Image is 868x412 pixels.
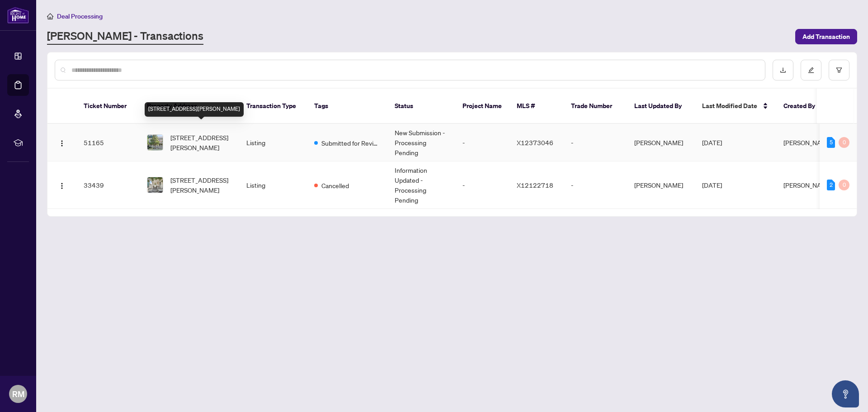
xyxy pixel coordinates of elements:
span: Last Modified Date [702,101,757,111]
div: 5 [827,137,835,148]
td: Listing [239,124,307,161]
th: Last Modified Date [695,89,776,124]
img: thumbnail-img [147,177,163,193]
th: MLS # [509,89,564,124]
button: Logo [55,178,69,192]
th: Status [387,89,455,124]
span: RM [12,388,24,400]
td: - [455,124,509,161]
img: thumbnail-img [147,135,163,150]
th: Ticket Number [76,89,140,124]
span: [PERSON_NAME] [783,181,832,189]
span: X12373046 [517,138,553,147]
th: Transaction Type [239,89,307,124]
th: Last Updated By [627,89,695,124]
span: Submitted for Review [321,138,380,148]
div: 2 [827,180,835,190]
td: - [455,161,509,209]
td: 33439 [76,161,140,209]
img: Logo [58,140,66,147]
th: Project Name [455,89,509,124]
span: [STREET_ADDRESS][PERSON_NAME] [170,133,232,152]
span: [PERSON_NAME] [783,138,832,147]
div: [STREET_ADDRESS][PERSON_NAME] [145,102,244,117]
td: - [564,161,627,209]
td: Listing [239,161,307,209]
th: Property Address [140,89,239,124]
span: filter [836,67,842,73]
button: Open asap [832,380,859,407]
span: X12122718 [517,181,553,189]
a: [PERSON_NAME] - Transactions [47,28,203,45]
th: Created By [776,89,830,124]
span: Cancelled [321,180,349,190]
td: 51165 [76,124,140,161]
img: Logo [58,182,66,189]
td: [PERSON_NAME] [627,161,695,209]
span: home [47,13,53,19]
td: Information Updated - Processing Pending [387,161,455,209]
div: 0 [839,137,849,148]
button: edit [801,60,821,81]
span: Add Transaction [802,29,850,44]
span: Deal Processing [57,12,103,20]
span: [DATE] [702,138,722,147]
td: New Submission - Processing Pending [387,124,455,161]
button: download [773,60,793,81]
th: Tags [307,89,387,124]
button: Logo [55,135,69,150]
span: download [780,67,786,73]
button: Add Transaction [795,29,857,44]
button: filter [829,60,849,81]
th: Trade Number [564,89,627,124]
div: 0 [839,180,849,190]
td: [PERSON_NAME] [627,124,695,161]
img: logo [7,7,29,24]
span: edit [808,67,814,73]
span: [DATE] [702,181,722,189]
span: [STREET_ADDRESS][PERSON_NAME] [170,175,232,195]
td: - [564,124,627,161]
